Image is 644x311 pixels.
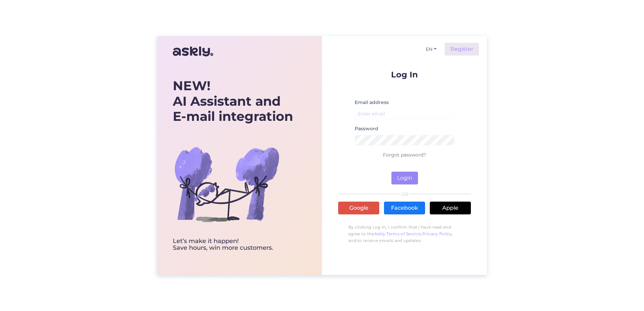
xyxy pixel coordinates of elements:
[355,125,378,132] label: Password
[384,202,425,214] a: Facebook
[391,172,418,184] button: Login
[338,70,471,79] p: Log In
[383,152,426,158] a: Forgot password?
[374,231,421,236] a: Askly Terms of Service
[173,78,293,124] div: AI Assistant and E-mail integration
[338,220,471,247] p: By clicking Log In, I confirm that I have read and agree to the , , and to receive emails and upd...
[338,202,379,214] a: Google
[423,44,439,54] button: EN
[173,43,213,60] img: Askly
[400,192,410,197] span: OR
[173,78,211,94] b: NEW!
[355,109,454,119] input: Enter email
[445,43,479,56] a: Register
[355,99,389,106] label: Email address
[422,231,452,236] a: Privacy Policy
[173,238,293,251] div: Let’s make it happen! Save hours, win more customers.
[430,202,471,214] a: Apple
[173,130,281,238] img: bg-askly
